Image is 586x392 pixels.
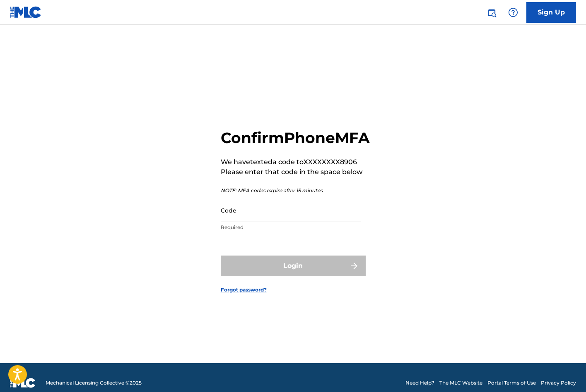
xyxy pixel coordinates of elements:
h2: Confirm Phone MFA [221,129,370,147]
a: Forgot password? [221,286,267,294]
a: Public Search [483,4,500,21]
a: Need Help? [405,379,434,387]
a: Portal Terms of Use [487,379,536,387]
span: Mechanical Licensing Collective © 2025 [46,379,142,387]
p: Please enter that code in the space below [221,167,370,177]
p: Required [221,224,361,231]
p: NOTE: MFA codes expire after 15 minutes [221,187,370,194]
img: help [508,7,518,17]
a: Sign Up [526,2,576,23]
img: search [487,7,497,17]
img: MLC Logo [10,6,42,18]
div: Help [505,4,521,21]
a: Privacy Policy [541,379,576,387]
p: We have texted a code to XXXXXXXX8906 [221,157,370,167]
img: logo [10,378,36,388]
a: The MLC Website [439,379,482,387]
